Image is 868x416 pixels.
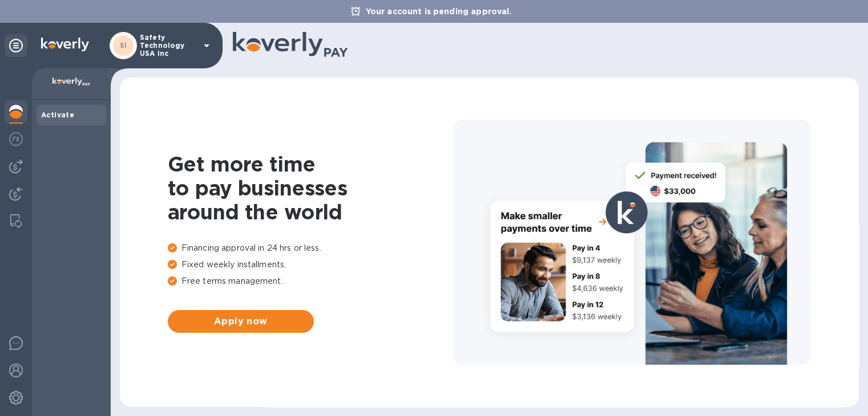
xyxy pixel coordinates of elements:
[41,38,89,51] img: Logo
[9,132,23,146] img: Foreign exchange
[168,152,453,224] h1: Get more time to pay businesses around the world
[5,34,27,57] div: Unpin categories
[140,34,197,58] p: Safety Technology USA Inc
[168,310,314,333] button: Apply now
[41,111,74,119] b: Activate
[177,315,305,328] span: Apply now
[168,275,453,287] p: Free terms management.
[120,41,127,50] b: SI
[168,259,453,271] p: Fixed weekly installments.
[168,242,453,254] p: Financing approval in 24 hrs or less.
[360,6,518,17] p: Your account is pending approval.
